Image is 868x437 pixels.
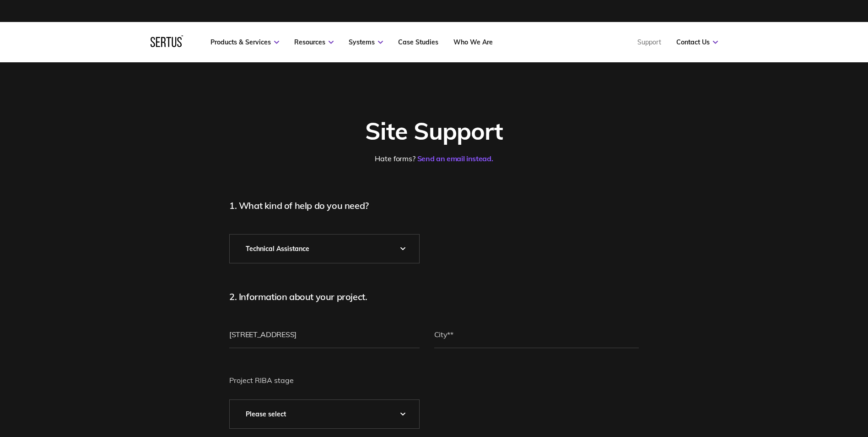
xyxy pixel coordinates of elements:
a: Send an email instead. [417,154,493,163]
div: Hate forms? [229,154,639,163]
div: Site Support [229,116,639,146]
a: Products & Services [210,38,279,46]
a: Case Studies [398,38,438,46]
span: Project RIBA stage [229,376,294,385]
a: Resources [294,38,334,46]
input: Project name** [229,321,420,348]
a: Systems [349,38,383,46]
a: Who We Are [453,38,493,46]
iframe: Chat Widget [703,331,868,437]
span: 1. What kind of help do you need? [229,200,369,211]
a: Support [637,38,661,46]
a: Contact Us [676,38,718,46]
span: 2. Information about your project. [229,291,367,302]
